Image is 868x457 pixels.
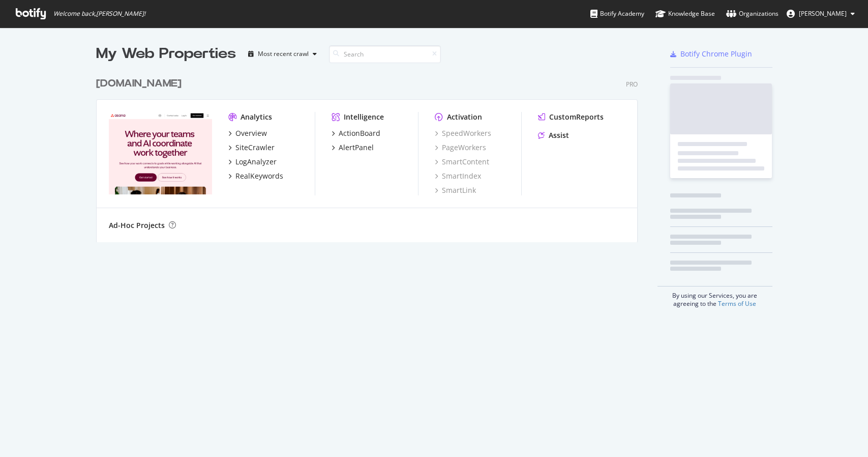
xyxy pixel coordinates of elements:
[109,220,165,231] div: Ad-Hoc Projects
[96,76,186,91] a: [DOMAIN_NAME]
[96,64,646,242] div: grid
[339,142,374,153] div: AlertPanel
[332,128,380,138] a: ActionBoard
[235,142,275,153] div: SiteCrawler
[228,171,283,181] a: RealKeywords
[447,112,482,122] div: Activation
[244,46,321,62] button: Most recent crawl
[329,45,441,63] input: Search
[435,185,476,195] a: SmartLink
[96,44,236,64] div: My Web Properties
[549,112,604,122] div: CustomReports
[435,142,486,153] a: PageWorkers
[655,9,715,19] div: Knowledge Base
[538,112,604,122] a: CustomReports
[228,128,267,138] a: Overview
[435,128,491,138] a: SpeedWorkers
[241,112,272,122] div: Analytics
[680,49,752,59] div: Botify Chrome Plugin
[109,112,212,194] img: www.asana.com
[670,49,752,59] a: Botify Chrome Plugin
[435,171,481,181] a: SmartIndex
[799,9,847,18] span: Gareth Jones
[228,157,277,167] a: LogAnalyzer
[344,112,384,122] div: Intelligence
[235,128,267,138] div: Overview
[435,157,489,167] a: SmartContent
[538,130,569,140] a: Assist
[339,128,380,138] div: ActionBoard
[235,171,283,181] div: RealKeywords
[726,9,779,19] div: Organizations
[779,6,863,22] button: [PERSON_NAME]
[549,130,569,140] div: Assist
[228,142,275,153] a: SiteCrawler
[626,80,638,89] div: Pro
[96,76,182,91] div: [DOMAIN_NAME]
[657,286,772,308] div: By using our Services, you are agreeing to the
[332,142,374,153] a: AlertPanel
[235,157,277,167] div: LogAnalyzer
[590,9,644,19] div: Botify Academy
[258,51,309,57] div: Most recent crawl
[718,299,756,308] a: Terms of Use
[53,10,145,18] span: Welcome back, [PERSON_NAME] !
